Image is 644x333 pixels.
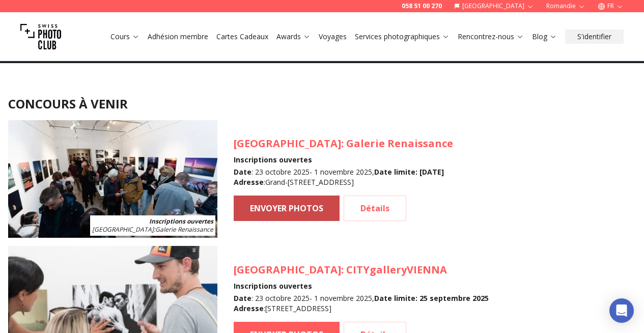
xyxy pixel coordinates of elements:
b: Adresse [234,303,264,313]
button: Blog [528,30,561,44]
a: ENVOYER PHOTOS [234,196,340,221]
b: Date [234,167,251,177]
a: 058 51 00 270 [402,2,442,10]
span: [GEOGRAPHIC_DATA] [234,263,341,276]
a: Services photographiques [355,32,450,42]
button: Services photographiques [351,30,454,44]
button: Awards [272,30,315,44]
a: Adhésion membre [148,32,208,42]
img: SPC Photo Awards Genève: octobre 2025 [8,120,217,238]
div: : 23 octobre 2025 - 1 novembre 2025 , : Grand-[STREET_ADDRESS] [234,167,453,187]
span: : Galerie Renaissance [92,225,213,234]
button: Adhésion membre [144,30,212,44]
b: Date limite : 25 septembre 2025 [374,293,489,303]
b: Adresse [234,177,264,187]
img: Swiss photo club [20,16,61,57]
a: Cartes Cadeaux [216,32,268,42]
a: Voyages [319,32,347,42]
h2: CONCOURS À VENIR [8,96,636,112]
div: : 23 octobre 2025 - 1 novembre 2025 , : [STREET_ADDRESS] [234,293,489,314]
button: S'identifier [565,30,624,44]
b: Inscriptions ouvertes [149,217,213,226]
a: Détails [344,196,406,221]
h3: : CITYgalleryVIENNA [234,263,489,277]
h3: : Galerie Renaissance [234,136,453,151]
h4: Inscriptions ouvertes [234,281,489,291]
a: Blog [532,32,557,42]
b: Date limite : [DATE] [374,167,444,177]
button: Voyages [315,30,351,44]
div: Open Intercom Messenger [609,298,634,323]
span: [GEOGRAPHIC_DATA] [234,136,341,150]
a: Rencontrez-nous [458,32,524,42]
h4: Inscriptions ouvertes [234,155,453,165]
span: [GEOGRAPHIC_DATA] [92,225,154,234]
a: Cours [110,32,139,42]
button: Rencontrez-nous [454,30,528,44]
button: Cours [106,30,144,44]
b: Date [234,293,251,303]
button: Cartes Cadeaux [212,30,272,44]
a: Awards [276,32,311,42]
